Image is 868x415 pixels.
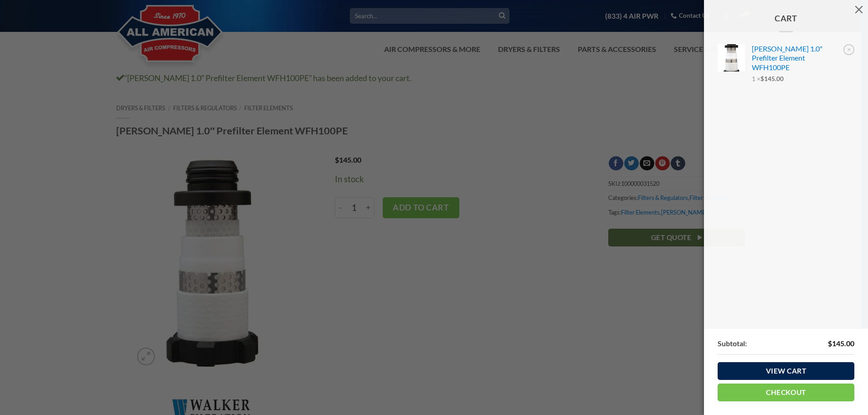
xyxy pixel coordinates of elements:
a: View cart [718,362,854,380]
span: $ [760,75,764,82]
a: [PERSON_NAME] 1.0" Prefilter Element WFH100PE [752,44,841,72]
span: 1 × [752,75,784,83]
bdi: 145.00 [828,339,854,348]
bdi: 145.00 [760,75,784,82]
strong: Subtotal: [718,338,747,349]
a: Checkout [718,384,854,401]
a: Remove Walker 1.0" Prefilter Element WFH100PE from cart [843,44,854,55]
span: $ [828,339,832,348]
span: Cart [718,14,854,24]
